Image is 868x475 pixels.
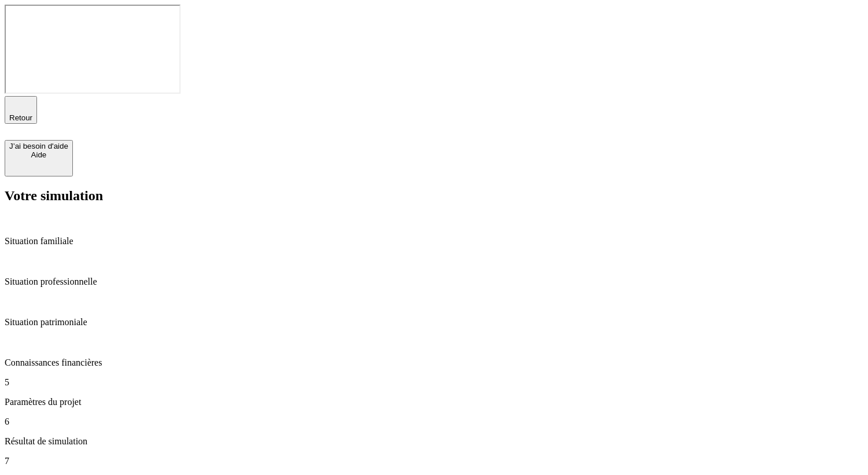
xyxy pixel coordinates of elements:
button: J’ai besoin d'aideAide [5,140,73,176]
span: Retour [9,113,32,122]
div: Aide [9,150,68,159]
p: Situation patrimoniale [5,317,863,327]
button: Retour [5,96,37,124]
p: Résultat de simulation [5,436,863,447]
p: Paramètres du projet [5,397,863,407]
p: 7 [5,456,863,466]
p: 5 [5,377,863,388]
p: Situation familiale [5,236,863,246]
p: 6 [5,417,863,427]
p: Connaissances financières [5,358,863,368]
div: J’ai besoin d'aide [9,142,68,150]
p: Situation professionnelle [5,277,863,287]
h2: Votre simulation [5,188,863,204]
